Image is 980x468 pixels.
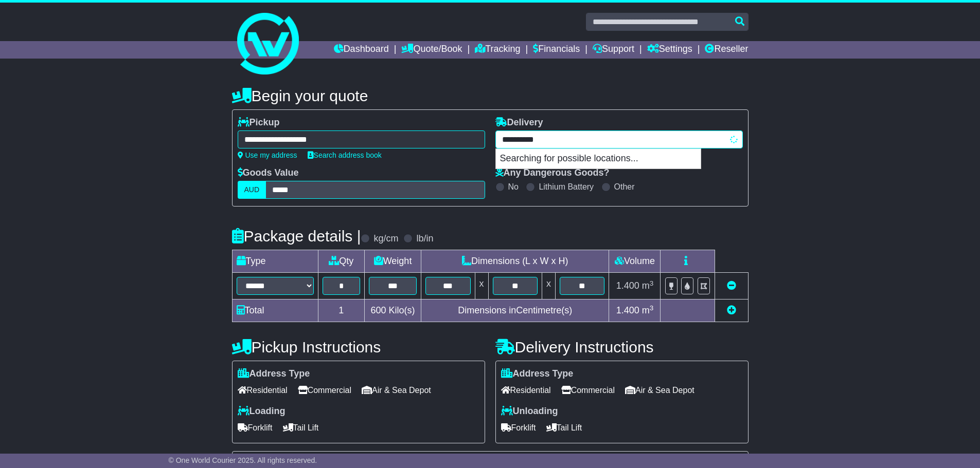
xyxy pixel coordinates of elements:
[232,87,749,104] h4: Begin your quote
[616,305,639,315] span: 1.400
[501,406,558,417] label: Unloading
[334,41,389,59] a: Dashboard
[371,305,386,315] span: 600
[609,250,661,273] td: Volume
[232,299,318,322] td: Total
[232,228,361,245] h4: Package details |
[169,456,317,464] span: © One World Courier 2025. All rights reserved.
[232,339,485,355] h4: Pickup Instructions
[539,182,594,192] label: Lithium Battery
[546,420,582,436] span: Tail Lift
[647,41,692,59] a: Settings
[475,273,488,299] td: x
[650,279,654,287] sup: 3
[283,420,319,436] span: Tail Lift
[642,305,654,315] span: m
[232,250,318,273] td: Type
[318,250,365,273] td: Qty
[496,149,701,169] p: Searching for possible locations...
[650,304,654,312] sup: 3
[365,299,421,322] td: Kilo(s)
[533,41,580,59] a: Financials
[308,151,382,159] a: Search address book
[561,382,615,398] span: Commercial
[642,280,654,291] span: m
[495,117,543,128] label: Delivery
[373,233,398,245] label: kg/cm
[495,339,749,355] h4: Delivery Instructions
[508,182,519,192] label: No
[238,382,288,398] span: Residential
[501,382,551,398] span: Residential
[421,250,609,273] td: Dimensions (L x W x H)
[501,420,536,436] span: Forklift
[362,382,431,398] span: Air & Sea Depot
[616,280,639,291] span: 1.400
[401,41,462,59] a: Quote/Book
[238,368,310,380] label: Address Type
[495,167,610,179] label: Any Dangerous Goods?
[501,368,574,380] label: Address Type
[416,233,433,245] label: lb/in
[238,117,280,128] label: Pickup
[727,305,736,315] a: Add new item
[238,406,286,417] label: Loading
[238,151,297,159] a: Use my address
[705,41,748,59] a: Reseller
[238,167,299,179] label: Goods Value
[614,182,635,192] label: Other
[238,420,273,436] span: Forklift
[625,382,694,398] span: Air & Sea Depot
[542,273,555,299] td: x
[318,299,365,322] td: 1
[238,181,266,199] label: AUD
[727,280,736,291] a: Remove this item
[298,382,351,398] span: Commercial
[593,41,634,59] a: Support
[421,299,609,322] td: Dimensions in Centimetre(s)
[475,41,520,59] a: Tracking
[365,250,421,273] td: Weight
